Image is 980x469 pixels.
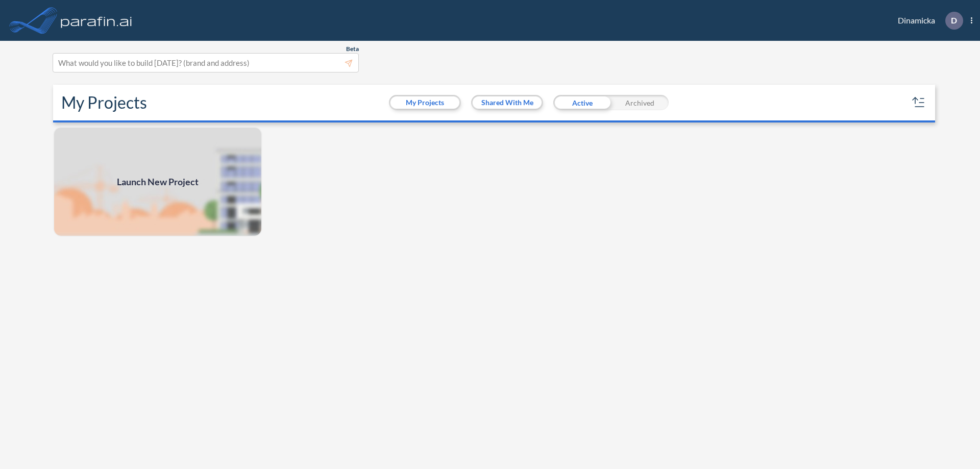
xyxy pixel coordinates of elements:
[53,127,262,237] img: add
[390,96,459,109] button: My Projects
[473,96,542,109] button: Shared With Me
[951,16,957,25] p: D
[911,94,927,111] button: sort
[883,12,972,30] div: Dinamicka
[61,93,147,112] h2: My Projects
[53,127,262,237] a: Launch New Project
[59,10,134,31] img: logo
[117,175,199,189] span: Launch New Project
[611,95,669,110] div: Archived
[346,45,359,53] span: Beta
[553,95,611,110] div: Active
